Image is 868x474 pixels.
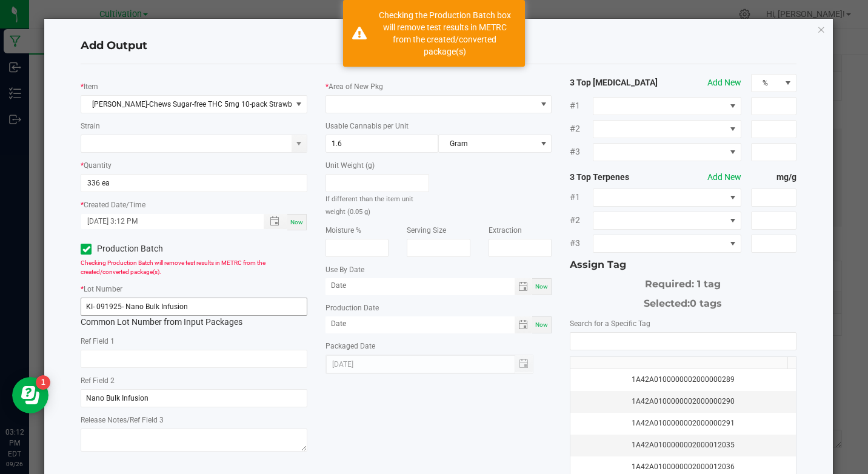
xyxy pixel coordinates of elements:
[570,76,660,89] strong: 3 Top [MEDICAL_DATA]
[570,145,592,158] span: #3
[81,336,115,347] label: Ref Field 1
[439,135,536,152] span: Gram
[593,235,741,253] span: NO DATA FOUND
[570,191,592,204] span: #1
[690,298,722,309] span: 0 tags
[81,214,250,229] input: Created Datetime
[373,9,516,58] div: Checking the Production Batch box will remove test results in METRC from the created/converted pa...
[578,374,788,386] div: 1A42A0100000002000000289
[707,76,741,89] button: Add New
[326,225,361,236] label: Moisture %
[81,242,185,255] label: Production Batch
[570,318,650,329] label: Search for a Specific Tag
[329,81,383,92] label: Area of New Pkg
[326,121,409,132] label: Usable Cannabis per Unit
[81,415,164,426] label: Release Notes/Ref Field 3
[515,316,532,333] span: Toggle calendar
[570,333,795,350] input: NO DATA FOUND
[570,214,592,227] span: #2
[578,418,788,429] div: 1A42A0100000002000000291
[752,75,781,92] span: %
[81,298,307,329] div: Common Lot Number from Input Packages
[570,237,592,250] span: #3
[570,258,796,272] div: Assign Tag
[593,189,741,207] span: NO DATA FOUND
[515,278,532,295] span: Toggle calendar
[326,302,379,313] label: Production Date
[570,171,660,184] strong: 3 Top Terpenes
[84,284,122,295] label: Lot Number
[264,214,287,229] span: Toggle popup
[578,461,788,473] div: 1A42A0100000002000012036
[326,341,375,352] label: Packaged Date
[535,283,548,290] span: Now
[290,219,303,225] span: Now
[326,160,375,171] label: Unit Weight (g)
[81,38,796,54] h4: Add Output
[570,99,592,112] span: #1
[570,272,796,292] div: Required: 1 tag
[570,122,592,135] span: #2
[326,264,364,275] label: Use By Date
[326,278,515,293] input: Date
[326,316,515,332] input: Date
[36,375,50,390] iframe: Resource center unread badge
[81,259,265,275] span: Checking Production Batch will remove test results in METRC from the created/converted package(s).
[578,396,788,407] div: 1A42A0100000002000000290
[570,292,796,311] div: Selected:
[407,225,446,236] label: Serving Size
[326,195,413,216] small: If different than the item unit weight (0.05 g)
[535,321,548,328] span: Now
[751,171,796,184] strong: mg/g
[84,81,98,92] label: Item
[12,377,48,413] iframe: Resource center
[81,121,100,132] label: Strain
[84,160,112,171] label: Quantity
[707,171,741,184] button: Add New
[81,96,291,113] span: [PERSON_NAME]-Chews Sugar-free THC 5mg 10-pack Strawberry
[489,225,522,236] label: Extraction
[81,375,115,386] label: Ref Field 2
[84,199,145,210] label: Created Date/Time
[593,212,741,230] span: NO DATA FOUND
[578,439,788,451] div: 1A42A0100000002000012035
